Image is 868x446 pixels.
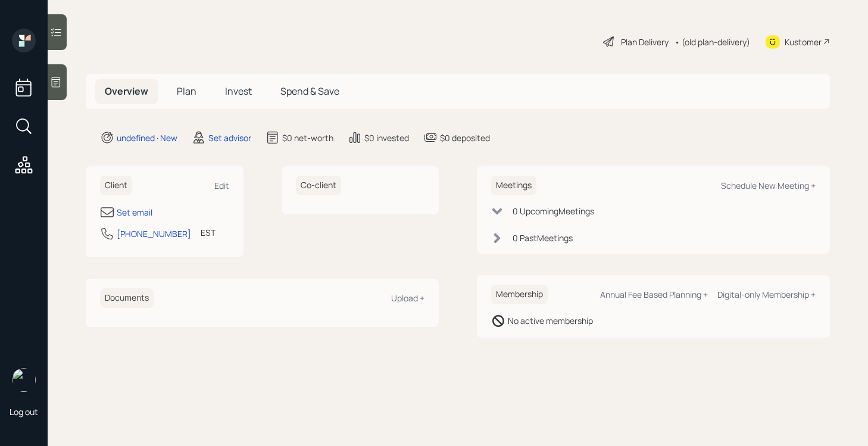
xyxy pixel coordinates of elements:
[105,85,148,98] span: Overview
[513,232,573,244] div: 0 Past Meeting s
[440,132,490,144] div: $0 deposited
[100,288,154,308] h6: Documents
[117,227,191,240] div: [PHONE_NUMBER]
[225,85,252,98] span: Invest
[675,36,750,48] div: • (old plan-delivery)
[117,132,177,144] div: undefined · New
[491,285,548,304] h6: Membership
[100,176,132,195] h6: Client
[717,289,816,300] div: Digital-only Membership +
[12,368,36,392] img: retirable_logo.png
[364,132,409,144] div: $0 invested
[10,406,38,417] div: Log out
[721,180,816,191] div: Schedule New Meeting +
[296,176,341,195] h6: Co-client
[391,292,424,304] div: Upload +
[280,85,339,98] span: Spend & Save
[201,226,216,239] div: EST
[177,85,196,98] span: Plan
[513,205,594,217] div: 0 Upcoming Meeting s
[621,36,669,48] div: Plan Delivery
[208,132,251,144] div: Set advisor
[214,180,229,191] div: Edit
[117,206,152,219] div: Set email
[491,176,536,195] h6: Meetings
[785,36,822,48] div: Kustomer
[282,132,333,144] div: $0 net-worth
[600,289,708,300] div: Annual Fee Based Planning +
[508,314,593,327] div: No active membership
